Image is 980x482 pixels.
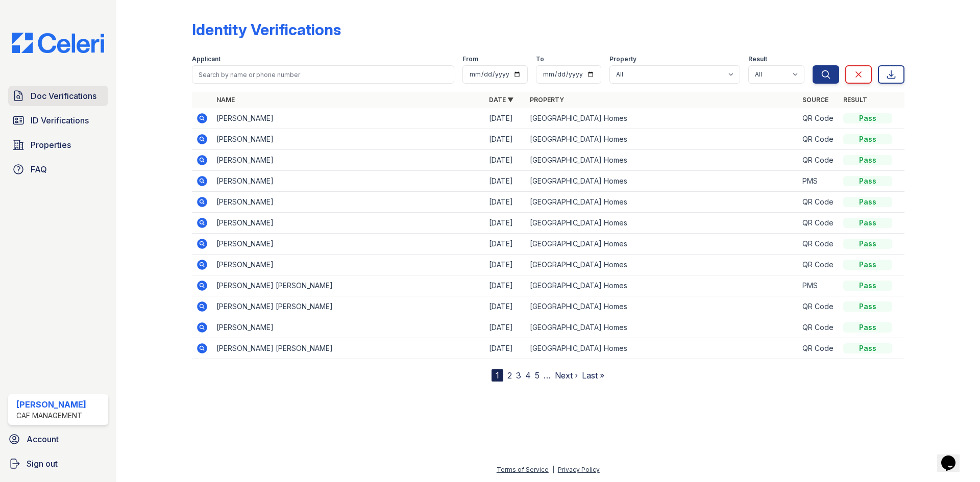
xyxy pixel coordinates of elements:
td: [PERSON_NAME] [212,234,485,255]
label: From [462,55,478,63]
span: Account [27,433,59,445]
a: Property [530,96,564,104]
label: Property [609,55,636,63]
td: PMS [798,275,839,296]
td: [DATE] [485,129,526,150]
td: [GEOGRAPHIC_DATA] Homes [526,317,798,338]
input: Search by name or phone number [192,65,454,84]
td: [DATE] [485,150,526,171]
td: [DATE] [485,275,526,296]
div: Pass [843,134,892,144]
a: FAQ [8,159,108,180]
td: [GEOGRAPHIC_DATA] Homes [526,234,798,255]
a: Properties [8,135,108,155]
td: [PERSON_NAME] [212,213,485,234]
td: [GEOGRAPHIC_DATA] Homes [526,192,798,213]
a: 3 [516,370,521,380]
a: 2 [507,370,512,380]
div: Pass [843,322,892,333]
td: [PERSON_NAME] [212,129,485,150]
td: [DATE] [485,108,526,129]
td: QR Code [798,255,839,275]
span: FAQ [31,163,47,175]
td: [GEOGRAPHIC_DATA] Homes [526,255,798,275]
td: [DATE] [485,338,526,359]
a: Name [216,96,235,104]
td: QR Code [798,296,839,317]
label: Applicant [192,55,220,63]
td: [DATE] [485,296,526,317]
a: Date ▼ [489,96,513,104]
td: QR Code [798,108,839,129]
td: [GEOGRAPHIC_DATA] Homes [526,296,798,317]
td: QR Code [798,150,839,171]
span: Properties [31,139,71,151]
td: [GEOGRAPHIC_DATA] Homes [526,338,798,359]
td: [DATE] [485,255,526,275]
td: [PERSON_NAME] [212,150,485,171]
td: QR Code [798,234,839,255]
div: Pass [843,301,892,312]
div: [PERSON_NAME] [16,398,86,411]
a: 4 [525,370,531,380]
td: [GEOGRAPHIC_DATA] Homes [526,171,798,192]
div: | [552,466,554,473]
div: Pass [843,176,892,186]
td: QR Code [798,338,839,359]
td: [GEOGRAPHIC_DATA] Homes [526,150,798,171]
td: [PERSON_NAME] [PERSON_NAME] [212,338,485,359]
a: Next › [555,370,578,380]
iframe: chat widget [937,441,970,472]
td: [DATE] [485,213,526,234]
td: [GEOGRAPHIC_DATA] Homes [526,275,798,296]
td: [DATE] [485,171,526,192]
td: [PERSON_NAME] [PERSON_NAME] [212,275,485,296]
a: ID Verifications [8,110,108,131]
td: [DATE] [485,234,526,255]
div: CAF Management [16,411,86,421]
td: [GEOGRAPHIC_DATA] Homes [526,213,798,234]
div: Pass [843,343,892,353]
td: QR Code [798,317,839,338]
td: [DATE] [485,192,526,213]
td: [DATE] [485,317,526,338]
div: Pass [843,197,892,207]
td: [PERSON_NAME] [PERSON_NAME] [212,296,485,317]
td: QR Code [798,213,839,234]
div: Pass [843,113,892,123]
td: [PERSON_NAME] [212,317,485,338]
a: Privacy Policy [558,466,600,473]
div: Pass [843,260,892,270]
img: CE_Logo_Blue-a8612792a0a2168367f1c8372b55b34899dd931a85d93a1a3d3e32e68fde9ad4.png [4,33,112,53]
label: Result [748,55,767,63]
div: Pass [843,239,892,249]
div: Identity Verifications [192,20,341,39]
a: Account [4,429,112,449]
span: Doc Verifications [31,90,96,102]
div: Pass [843,155,892,165]
a: Terms of Service [497,466,549,473]
td: [PERSON_NAME] [212,192,485,213]
a: Last » [582,370,604,380]
span: ID Verifications [31,114,89,126]
td: [GEOGRAPHIC_DATA] Homes [526,108,798,129]
span: Sign out [27,458,58,470]
a: Doc Verifications [8,86,108,106]
a: 5 [535,370,540,380]
label: To [536,55,544,63]
td: [PERSON_NAME] [212,108,485,129]
a: Sign out [4,453,112,474]
a: Result [843,96,867,104]
div: Pass [843,218,892,228]
td: [GEOGRAPHIC_DATA] Homes [526,129,798,150]
td: QR Code [798,129,839,150]
span: … [544,369,551,382]
td: QR Code [798,192,839,213]
a: Source [802,96,828,104]
td: [PERSON_NAME] [212,255,485,275]
div: Pass [843,281,892,291]
div: 1 [492,369,503,382]
td: PMS [798,171,839,192]
td: [PERSON_NAME] [212,171,485,192]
